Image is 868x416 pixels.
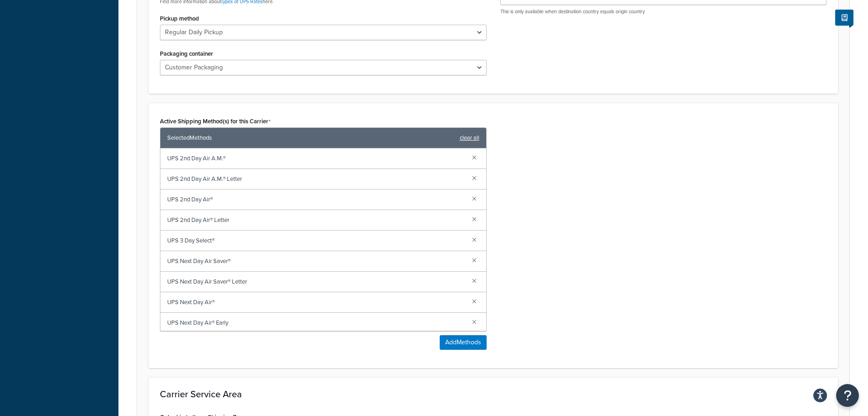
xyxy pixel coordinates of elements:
[167,173,465,185] span: UPS 2nd Day Air A.M.® Letter
[167,214,465,226] span: UPS 2nd Day Air® Letter
[167,255,465,268] span: UPS Next Day Air Saver®
[167,296,465,309] span: UPS Next Day Air®
[160,15,199,22] label: Pickup method
[167,316,465,329] span: UPS Next Day Air® Early
[160,118,271,125] label: Active Shipping Method(s) for this Carrier
[167,234,465,247] span: UPS 3 Day Select®
[836,384,859,407] button: Open Resource Center
[167,193,465,206] span: UPS 2nd Day Air®
[835,10,853,26] button: Show Help Docs
[167,132,455,144] span: Selected Methods
[167,152,465,165] span: UPS 2nd Day Air A.M.®
[160,50,213,57] label: Packaging container
[167,275,465,288] span: UPS Next Day Air Saver® Letter
[160,389,827,399] h3: Carrier Service Area
[440,335,487,350] button: AddMethods
[500,8,827,15] p: This is only available when destination country equals origin country
[460,132,479,144] a: clear all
